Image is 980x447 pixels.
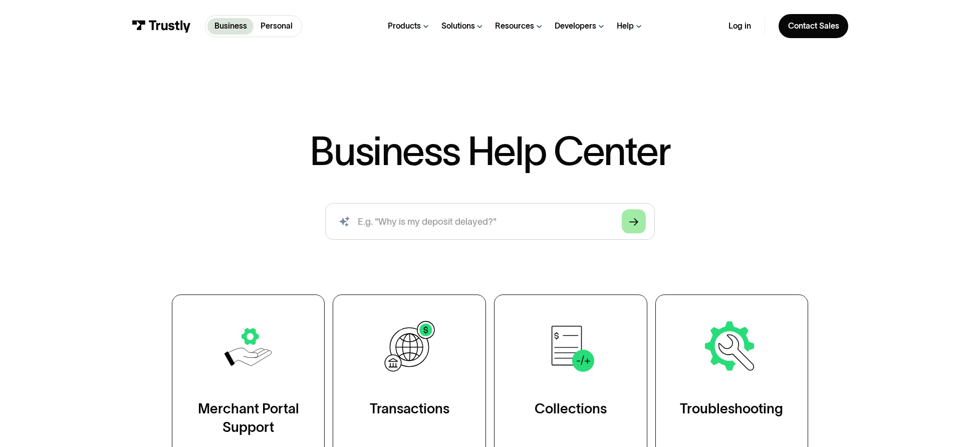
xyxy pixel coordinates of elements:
[325,203,655,240] input: search
[680,399,783,417] div: Troubleshooting
[495,21,534,32] div: Resources
[728,21,751,32] a: Log in
[370,399,449,417] div: Transactions
[261,20,293,32] p: Personal
[535,399,607,417] div: Collections
[788,21,839,32] div: Contact Sales
[132,20,191,33] img: Trustly Logo
[214,20,247,32] p: Business
[388,21,421,32] div: Products
[555,21,596,32] div: Developers
[254,18,299,35] a: Personal
[207,18,254,35] a: Business
[779,14,848,38] a: Contact Sales
[441,21,475,32] div: Solutions
[617,21,634,32] div: Help
[310,131,670,171] h1: Business Help Center
[325,203,655,240] form: Search
[195,399,302,436] div: Merchant Portal Support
